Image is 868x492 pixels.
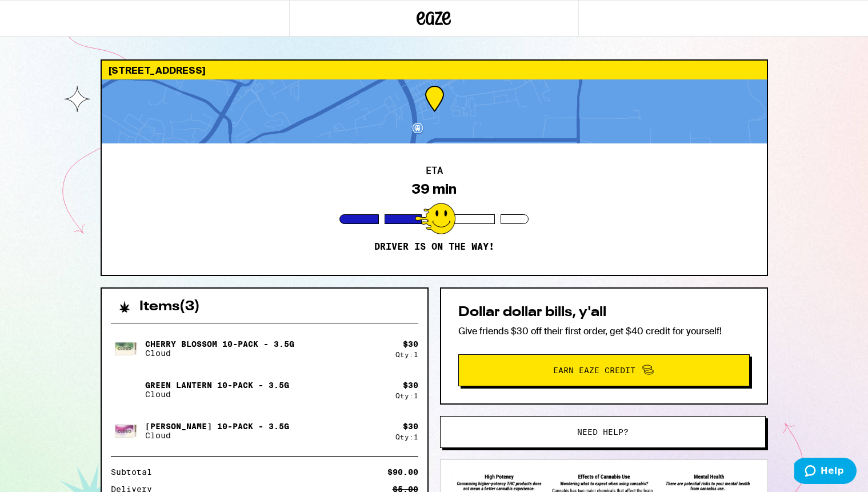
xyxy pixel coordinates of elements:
[426,166,443,175] h2: ETA
[458,306,750,319] h2: Dollar dollar bills, y'all
[577,428,629,436] span: Need help?
[145,422,289,431] p: [PERSON_NAME] 10-Pack - 3.5g
[458,354,750,386] button: Earn Eaze Credit
[458,325,750,337] p: Give friends $30 off their first order, get $40 credit for yourself!
[145,390,289,399] p: Cloud
[111,374,143,406] img: Green Lantern 10-Pack - 3.5g
[145,339,294,349] p: Cherry Blossom 10-Pack - 3.5g
[553,366,635,374] span: Earn Eaze Credit
[403,339,418,349] div: $ 30
[395,351,418,358] div: Qty: 1
[395,392,418,399] div: Qty: 1
[440,416,766,448] button: Need help?
[403,422,418,431] div: $ 30
[111,415,143,447] img: Runtz 10-Pack - 3.5g
[111,468,160,476] div: Subtotal
[395,433,418,441] div: Qty: 1
[111,333,143,365] img: Cherry Blossom 10-Pack - 3.5g
[145,349,294,358] p: Cloud
[374,241,494,253] p: Driver is on the way!
[387,468,418,476] div: $90.00
[139,300,200,314] h2: Items ( 3 )
[102,61,767,79] div: [STREET_ADDRESS]
[145,431,289,440] p: Cloud
[794,458,857,486] iframe: Opens a widget where you can find more information
[403,381,418,390] div: $ 30
[412,181,457,197] div: 39 min
[145,381,289,390] p: Green Lantern 10-Pack - 3.5g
